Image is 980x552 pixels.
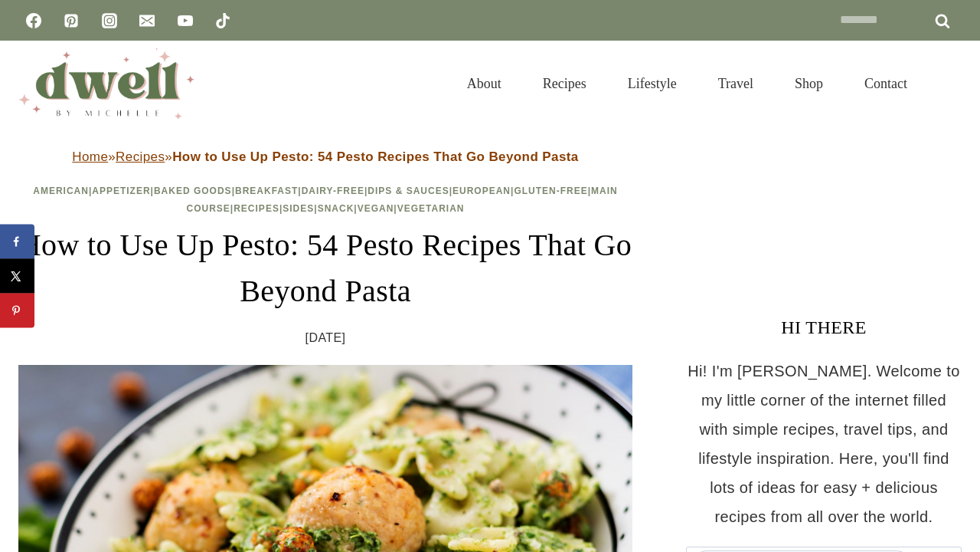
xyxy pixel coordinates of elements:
a: YouTube [170,5,201,36]
strong: How to Use Up Pesto: 54 Pesto Recipes That Go Beyond Pasta [172,149,579,164]
button: View Search Form [936,71,962,97]
time: [DATE] [305,327,346,350]
a: Vegetarian [397,203,465,214]
span: | | | | | | | | | | | | | [33,186,618,214]
a: American [33,186,89,196]
p: Hi! I'm [PERSON_NAME]. Welcome to my little corner of the internet filled with simple recipes, tr... [686,356,962,531]
a: Pinterest [56,5,87,36]
a: Sides [283,203,314,214]
a: Recipes [116,149,165,164]
a: TikTok [207,5,238,36]
img: DWELL by michelle [18,48,194,119]
a: Dips & Sauces [367,186,449,196]
a: Appetizer [92,186,150,196]
a: Vegan [358,203,394,214]
a: Home [72,149,108,164]
a: Instagram [94,5,125,36]
a: Lifestyle [607,57,697,110]
a: Email [132,5,162,36]
a: European [452,186,511,196]
a: About [446,57,522,110]
h1: How to Use Up Pesto: 54 Pesto Recipes That Go Beyond Pasta [18,222,632,314]
a: Gluten-Free [514,186,587,196]
a: Recipes [522,57,607,110]
a: Baked Goods [154,186,232,196]
a: Breakfast [235,186,298,196]
a: Facebook [18,5,49,36]
a: Contact [844,57,928,110]
a: Dairy-Free [302,186,364,196]
a: Recipes [234,203,279,214]
a: Travel [697,57,774,110]
nav: Primary Navigation [446,57,928,110]
a: Snack [318,203,354,214]
a: Shop [774,57,844,110]
span: » » [72,149,578,164]
h3: HI THERE [686,314,962,341]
